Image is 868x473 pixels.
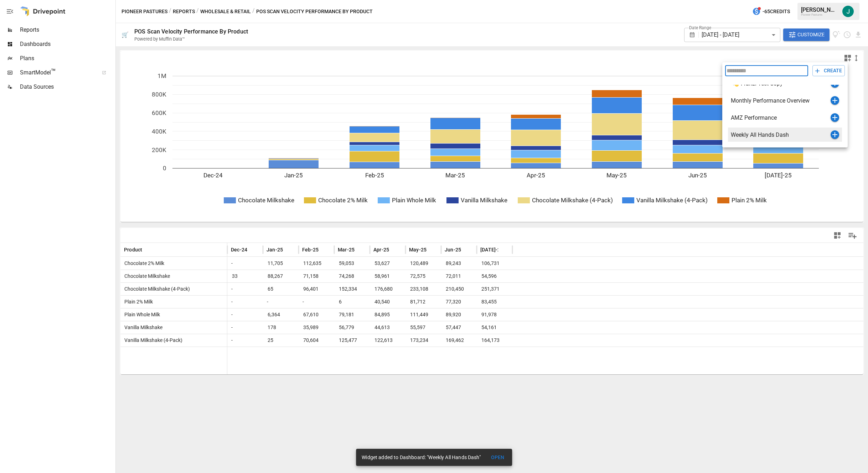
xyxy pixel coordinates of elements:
[731,131,831,138] div: Weekly All Hands Dash
[731,114,831,121] div: AMZ Performance
[731,97,831,104] div: Monthly Performance Overview
[486,451,509,464] button: OPEN
[812,65,845,76] button: CREATE
[362,451,481,464] div: Widget added to Dashboard: "Weekly All Hands Dash"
